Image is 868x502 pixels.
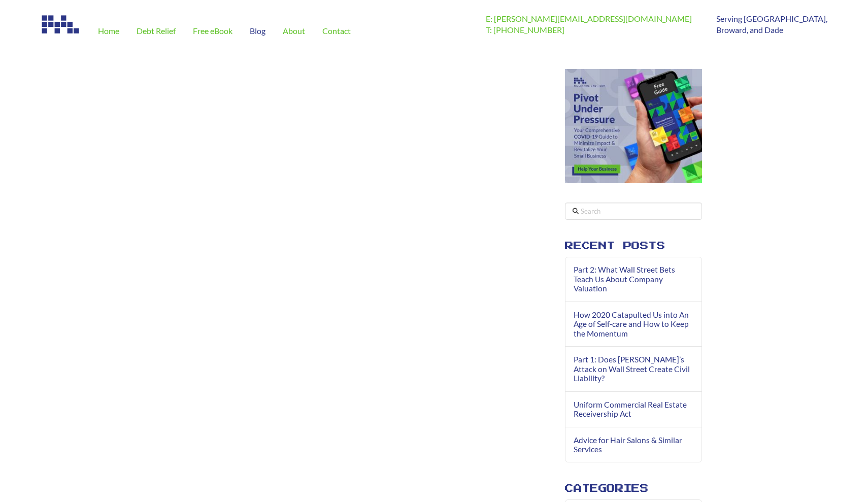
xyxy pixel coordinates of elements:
[274,13,314,49] a: About
[184,13,241,49] a: Free eBook
[574,265,693,293] a: Part 2: What Wall Street Bets Teach Us About Company Valuation
[716,13,827,36] p: Serving [GEOGRAPHIC_DATA], Broward, and Dade
[574,400,693,419] a: Uniform Commercial Real Estate Receivership Act
[89,13,128,49] a: Home
[98,27,119,35] span: Home
[128,13,184,49] a: Debt Relief
[486,25,564,35] a: T: [PHONE_NUMBER]
[486,14,692,23] a: E: [PERSON_NAME][EMAIL_ADDRESS][DOMAIN_NAME]
[574,355,693,383] a: Part 1: Does [PERSON_NAME]’s Attack on Wall Street Create Civil Liability?
[241,13,274,49] a: Blog
[565,240,702,252] h4: Recent Posts
[565,203,702,220] input: Search
[193,27,232,35] span: Free eBook
[41,13,81,36] img: Image
[250,27,265,35] span: Blog
[574,310,693,339] a: How 2020 Catapulted Us into An Age of Self-care and How to Keep the Momentum
[314,13,359,49] a: Contact
[565,482,702,495] h4: Categories
[137,27,176,35] span: Debt Relief
[283,27,305,35] span: About
[574,436,693,454] a: Advice for Hair Salons & Similar Services
[322,27,351,35] span: Contact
